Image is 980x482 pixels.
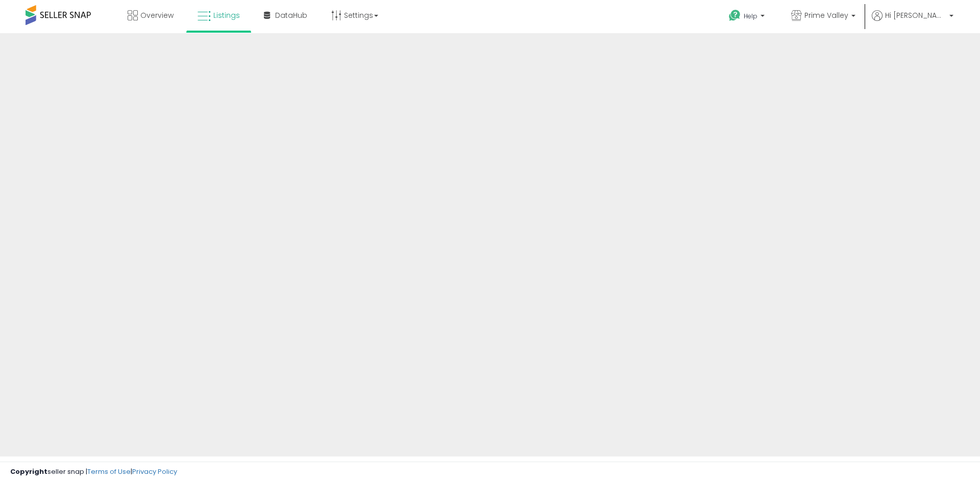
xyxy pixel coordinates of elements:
[872,10,953,33] a: Hi [PERSON_NAME]
[728,9,741,22] i: Get Help
[275,10,307,20] span: DataHub
[885,10,946,20] span: Hi [PERSON_NAME]
[804,10,848,20] span: Prime Valley
[140,10,174,20] span: Overview
[213,10,240,20] span: Listings
[721,2,775,33] a: Help
[744,12,757,20] span: Help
